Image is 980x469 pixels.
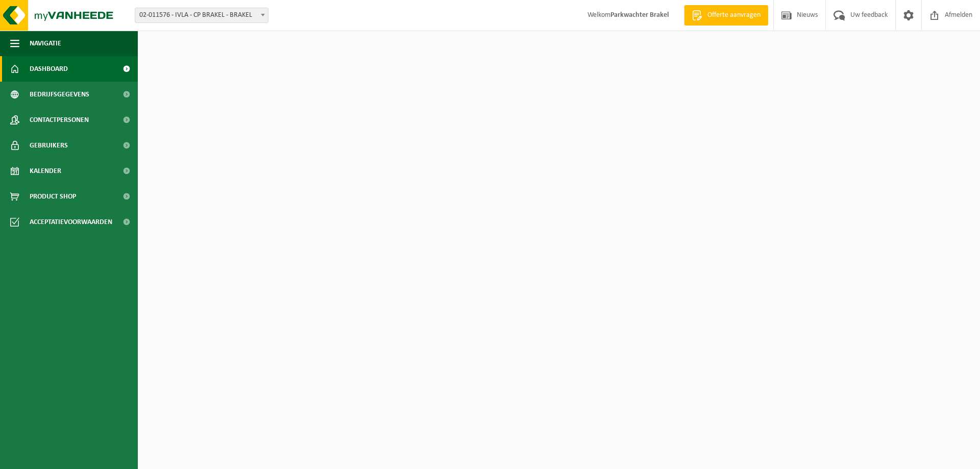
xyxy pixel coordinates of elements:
span: Offerte aanvragen [705,10,763,20]
span: Dashboard [30,56,68,82]
span: 02-011576 - IVLA - CP BRAKEL - BRAKEL [135,8,268,23]
span: Navigatie [30,31,61,56]
span: Kalender [30,158,61,184]
a: Offerte aanvragen [684,5,768,26]
span: Bedrijfsgegevens [30,82,89,107]
span: Gebruikers [30,133,68,158]
span: 02-011576 - IVLA - CP BRAKEL - BRAKEL [135,8,268,22]
span: Contactpersonen [30,107,89,133]
span: Product Shop [30,184,76,209]
strong: Parkwachter Brakel [610,11,669,19]
span: Acceptatievoorwaarden [30,209,112,235]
